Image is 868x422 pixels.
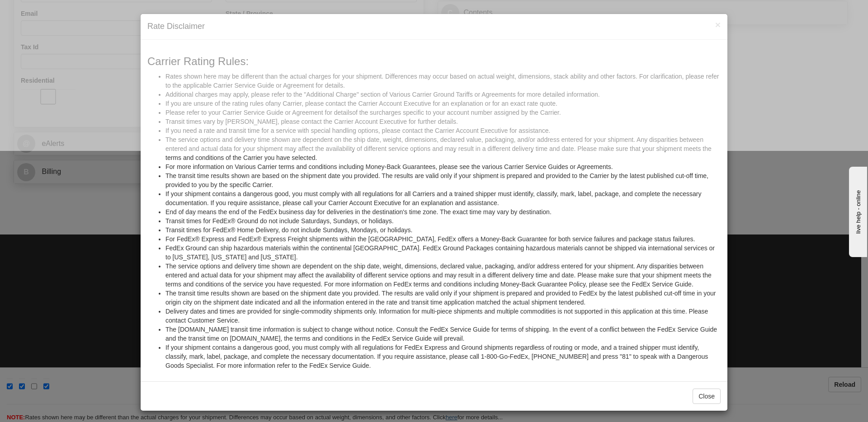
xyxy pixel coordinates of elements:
[693,389,721,404] button: Close
[165,189,721,207] li: If your shipment contains a dangerous good, you must comply with all regulations for all Carriers...
[165,171,721,189] li: The transit time results shown are based on the shipment date you provided. The results are valid...
[165,307,721,325] li: Delivery dates and times are provided for single-commodity shipments only. Information for multi-...
[165,216,721,225] li: Transit times for FedEx® Ground do not include Saturdays, Sundays, or holidays.
[165,289,721,307] li: The transit time results shown are based on the shipment date you provided. The results are valid...
[165,262,721,289] li: The service options and delivery time shown are dependent on the ship date, weight, dimensions, d...
[165,234,721,244] li: For FedEx® Express and FedEx® Express Freight shipments within the [GEOGRAPHIC_DATA], FedEx offer...
[165,225,721,234] li: Transit times for FedEx® Home Delivery, do not include Sundays, Mondays, or holidays.
[165,343,721,370] li: If your shipment contains a dangerous good, you must comply with all regulations for FedEx Expres...
[165,244,721,262] li: FedEx Ground can ship hazardous materials within the continental [GEOGRAPHIC_DATA]. FedEx Ground ...
[165,162,721,171] li: For more information on Various Carrier terms and conditions including Money-Back Guarantees, ple...
[165,325,721,343] li: The [DOMAIN_NAME] transit time information is subject to change without notice. Consult the FedEx...
[847,165,867,257] iframe: chat widget
[165,207,721,216] li: End of day means the end of the FedEx business day for deliveries in the destination's time zone....
[7,8,84,14] div: live help - online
